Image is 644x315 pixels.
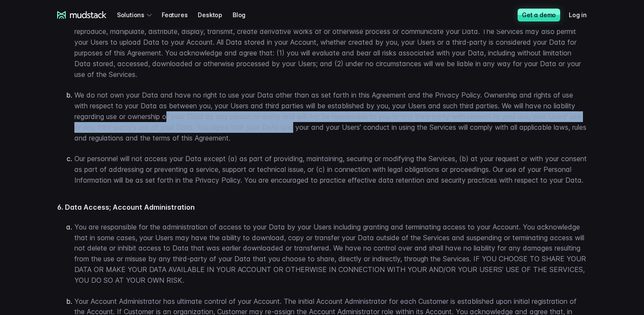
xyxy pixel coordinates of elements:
a: Desktop [198,7,233,23]
p: You are responsible for the administration of access to your Data by your Users including grantin... [74,222,587,286]
a: mudstack logo [57,11,107,19]
a: Blog [233,7,256,23]
h4: 6. Data Access; Account Administration [57,203,587,211]
a: Get a demo [518,9,560,21]
div: Solutions [117,7,155,23]
p: Our personnel will not access your Data except (a) as part of providing, maintaining, securing or... [74,153,587,185]
p: We do not own your Data and have no right to use your Data other than as set forth in this Agreem... [74,90,587,143]
a: Log in [569,7,597,23]
p: You maintain responsibility for Data stored, accessed, downloaded or otherwise processed through ... [74,5,587,80]
a: Features [162,7,198,23]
